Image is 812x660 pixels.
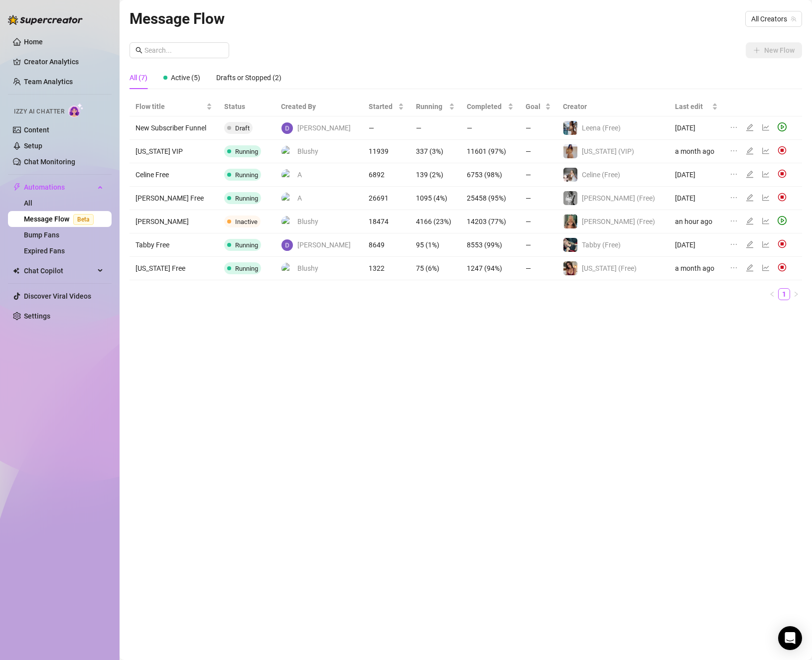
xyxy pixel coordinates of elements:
td: 26691 [363,187,410,210]
span: Automations [24,179,95,195]
img: David Webb [281,239,293,251]
td: 4166 (23%) [410,210,461,233]
img: logo-BBDzfeDw.svg [8,15,83,25]
span: Blushy [297,216,318,227]
a: All [24,199,32,207]
a: Creator Analytics [24,54,104,70]
th: Status [218,97,275,116]
span: [PERSON_NAME] (Free) [582,218,655,225]
img: Georgia (Free) [563,261,577,275]
span: Running [235,171,258,179]
td: 75 (6%) [410,257,461,280]
span: Active (5) [171,74,200,82]
td: 6753 (98%) [461,163,520,187]
span: ellipsis [730,240,738,248]
a: Content [24,126,49,134]
a: Expired Fans [24,247,65,255]
span: Running [416,101,447,112]
span: ellipsis [730,170,738,178]
td: 1247 (94%) [461,257,520,280]
img: Leena (Free) [563,121,577,135]
span: line-chart [762,217,770,225]
img: Blushy [281,263,293,274]
td: Tabby Free [130,233,218,257]
span: edit [746,217,754,225]
img: Ellie (Free) [563,215,577,228]
img: Blushy [281,146,293,157]
img: Kennedy (Free) [563,191,577,205]
a: Home [24,38,43,46]
td: — [520,257,557,280]
a: Discover Viral Videos [24,292,91,300]
span: Running [235,195,258,202]
button: left [766,288,778,300]
span: A [297,169,302,180]
span: line-chart [762,240,770,248]
img: svg%3e [778,239,787,248]
input: Search... [144,45,223,56]
div: All (7) [130,72,147,83]
span: Leena (Free) [582,124,621,132]
span: Started [369,101,396,112]
button: New Flow [746,42,802,58]
span: Last edit [675,101,710,112]
a: Settings [24,312,50,320]
span: Beta [73,214,94,225]
span: Running [235,241,258,249]
td: an hour ago [669,210,724,233]
a: Team Analytics [24,78,73,86]
td: — [520,187,557,210]
td: 11601 (97%) [461,140,520,163]
img: svg%3e [778,193,787,202]
span: edit [746,264,754,272]
th: Last edit [669,97,724,116]
span: All Creators [751,11,796,26]
td: [US_STATE] Free [130,257,218,280]
span: [PERSON_NAME] [297,122,351,133]
img: svg%3e [778,263,787,272]
span: ellipsis [730,147,738,155]
td: 6892 [363,163,410,187]
span: Celine (Free) [582,171,620,179]
span: [US_STATE] (VIP) [582,147,634,155]
td: 139 (2%) [410,163,461,187]
li: 1 [778,288,790,300]
img: Georgia (VIP) [563,144,577,158]
span: Blushy [297,146,318,157]
img: A [281,193,293,204]
th: Goal [520,97,557,116]
span: play-circle [778,216,787,225]
td: 18474 [363,210,410,233]
td: 8649 [363,233,410,257]
span: [US_STATE] (Free) [582,264,637,272]
div: Drafts or Stopped (2) [216,72,281,83]
img: Tabby (Free) [563,238,577,252]
span: edit [746,147,754,155]
button: right [790,288,802,300]
span: A [297,193,302,204]
span: Blushy [297,263,318,274]
span: line-chart [762,170,770,178]
span: ellipsis [730,194,738,202]
th: Created By [275,97,363,116]
span: edit [746,240,754,248]
span: Chat Copilot [24,263,95,279]
td: 1322 [363,257,410,280]
span: ellipsis [730,123,738,131]
a: Setup [24,142,42,150]
td: — [520,116,557,140]
span: Tabby (Free) [582,241,621,249]
td: Celine Free [130,163,218,187]
img: A [281,169,293,181]
img: David Webb [281,122,293,134]
img: Chat Copilot [13,267,19,274]
span: left [769,291,775,297]
span: Inactive [235,218,258,225]
span: search [135,47,142,54]
td: [US_STATE] VIP [130,140,218,163]
td: [PERSON_NAME] [130,210,218,233]
span: edit [746,194,754,202]
span: line-chart [762,123,770,131]
a: 1 [779,289,790,300]
th: Flow title [130,97,218,116]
